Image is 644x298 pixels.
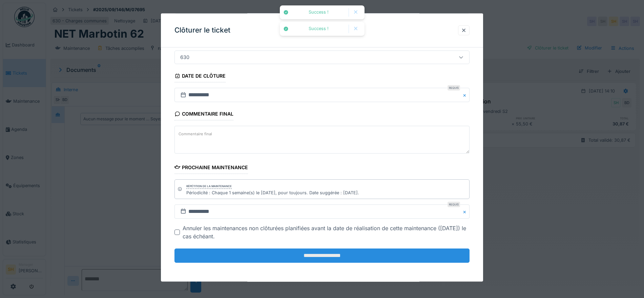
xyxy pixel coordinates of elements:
[174,26,230,35] h3: Clôturer le ticket
[186,184,232,188] div: Répétition de la maintenance
[174,71,226,82] div: Date de clôture
[174,162,248,174] div: Prochaine maintenance
[183,224,470,240] div: Annuler les maintenances non clôturées planifiées avant la date de réalisation de cette maintenan...
[174,109,233,120] div: Commentaire final
[178,54,192,61] div: 630
[292,9,345,15] div: Success !
[448,202,460,207] div: Requis
[462,88,470,102] button: Close
[292,26,345,32] div: Success !
[448,85,460,91] div: Requis
[177,130,213,138] label: Commentaire final
[462,204,470,219] button: Close
[186,189,359,196] div: Périodicité : Chaque 1 semaine(s) le [DATE], pour toujours. Date suggérée : [DATE].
